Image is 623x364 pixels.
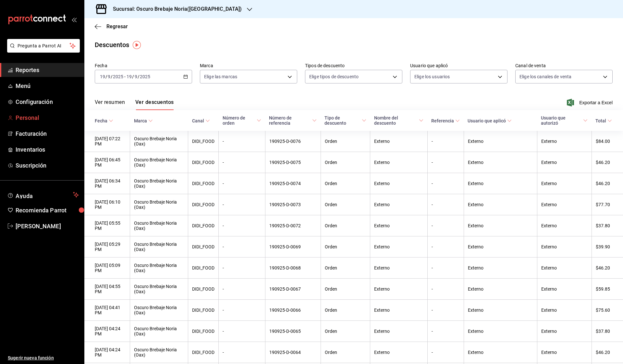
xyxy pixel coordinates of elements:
input: -- [126,74,132,79]
span: Número de referencia [269,115,317,126]
th: Externo [370,257,427,279]
th: 190925-D-0065 [265,321,321,342]
th: - [219,131,265,152]
span: Fecha [95,118,113,123]
span: Configuración [16,97,79,106]
span: Pregunta a Parrot AI [18,43,70,49]
th: Externo [537,342,592,363]
th: - [427,279,464,300]
th: Oscuro Brebaje Noria (Oax) [130,279,188,300]
span: Regresar [106,23,128,30]
th: $46.20 [592,173,623,194]
span: Usuario que autorizó [541,115,588,126]
button: Pregunta a Parrot AI [7,39,80,53]
button: open_drawer_menu [71,17,77,22]
th: Externo [537,279,592,300]
span: Elige los canales de venta [519,73,571,80]
span: Marca [134,118,153,123]
th: - [427,173,464,194]
th: - [427,236,464,257]
label: Tipos de descuento [305,63,402,68]
th: $46.20 [592,342,623,363]
span: Número de orden [223,115,262,126]
th: $37.80 [592,215,623,236]
th: Orden [321,215,370,236]
th: Externo [370,173,427,194]
th: Orden [321,152,370,173]
span: Reportes [16,66,79,74]
th: Externo [464,257,537,279]
button: Ver descuentos [135,99,174,110]
th: - [427,131,464,152]
span: [PERSON_NAME] [16,222,79,231]
th: Externo [537,300,592,321]
input: -- [134,74,138,79]
th: Orden [321,342,370,363]
th: DIDI_FOOD [188,321,219,342]
th: [DATE] 04:24 PM [84,321,130,342]
th: 190925-D-0075 [265,152,321,173]
th: Externo [370,152,427,173]
th: DIDI_FOOD [188,131,219,152]
th: - [219,300,265,321]
span: Ayuda [16,191,70,199]
th: [DATE] 07:22 PM [84,131,130,152]
th: Externo [537,236,592,257]
span: Total [595,118,612,123]
span: Menú [16,82,79,90]
th: DIDI_FOOD [188,257,219,279]
span: / [138,74,140,79]
th: 190925-D-0064 [265,342,321,363]
th: Externo [464,131,537,152]
span: / [105,74,107,79]
th: 190925-D-0067 [265,279,321,300]
th: DIDI_FOOD [188,215,219,236]
th: DIDI_FOOD [188,173,219,194]
th: Externo [464,321,537,342]
th: 190925-D-0073 [265,194,321,215]
span: Sugerir nueva función [8,355,79,361]
span: Elige las marcas [204,73,237,80]
th: Orden [321,257,370,279]
th: Externo [537,257,592,279]
span: Facturación [16,129,79,138]
th: - [427,215,464,236]
span: - [124,74,126,79]
th: - [219,279,265,300]
button: Regresar [95,23,128,30]
th: Externo [370,236,427,257]
th: - [427,194,464,215]
th: $84.00 [592,131,623,152]
button: Exportar a Excel [568,99,613,107]
th: $59.85 [592,279,623,300]
span: / [111,74,113,79]
th: Externo [370,194,427,215]
th: 190925-D-0069 [265,236,321,257]
th: - [427,321,464,342]
th: Externo [464,236,537,257]
th: DIDI_FOOD [188,236,219,257]
th: [DATE] 05:55 PM [84,215,130,236]
th: 190925-D-0074 [265,173,321,194]
span: / [132,74,134,79]
span: Tipo de descuento [324,115,366,126]
div: Descuentos [95,40,129,50]
th: Externo [464,173,537,194]
th: 190925-D-0066 [265,300,321,321]
th: $37.80 [592,321,623,342]
th: Externo [537,215,592,236]
th: Oscuro Brebaje Noria (Oax) [130,321,188,342]
th: Oscuro Brebaje Noria (Oax) [130,342,188,363]
th: Orden [321,236,370,257]
img: Tooltip marker [133,41,141,49]
th: Externo [464,215,537,236]
th: - [219,152,265,173]
label: Marca [200,63,297,68]
th: Externo [464,300,537,321]
span: Recomienda Parrot [16,206,79,215]
label: Canal de venta [515,63,613,68]
div: navigation tabs [95,99,174,110]
th: 190925-D-0076 [265,131,321,152]
th: [DATE] 04:41 PM [84,300,130,321]
span: Elige los usuarios [414,73,450,80]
